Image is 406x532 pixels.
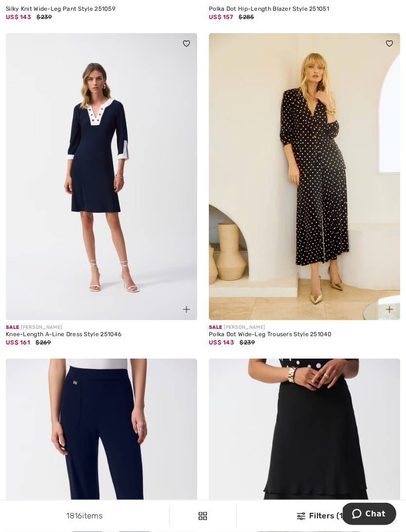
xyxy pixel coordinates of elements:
img: Filters [297,513,305,520]
span: $269 [36,340,51,346]
div: [PERSON_NAME] [6,324,197,332]
img: plus_v2.svg [386,306,393,313]
iframe: Opens a widget where you can chat to one of our agents [343,503,396,527]
span: Sale [6,325,19,331]
div: Filters (1) [242,510,400,522]
span: 1816 [66,511,82,520]
img: heart_black_full.svg [183,41,190,47]
div: Silky Knit Wide-Leg Pant Style 251059 [6,6,197,13]
span: $239 [240,340,255,346]
img: Filters [199,512,207,520]
span: US$ 157 [209,14,233,21]
img: plus_v2.svg [183,306,190,313]
span: US$ 143 [6,14,31,21]
span: $285 [239,14,254,21]
span: US$ 161 [6,340,30,346]
div: Knee-Length A-Line Dress Style 251046 [6,332,197,339]
div: Polka Dot Wide-Leg Trousers Style 251040 [209,332,400,339]
img: Knee-Length A-Line Dress Style 251046. Midnight Blue/Vanilla [6,34,197,321]
div: Polka Dot Hip-Length Blazer Style 251051 [209,6,400,13]
span: $239 [37,14,52,21]
img: Polka Dot Wide-Leg Trousers Style 251040. Black/Vanilla [209,34,400,321]
span: US$ 143 [209,340,234,346]
div: [PERSON_NAME] [209,324,400,332]
img: heart_black_full.svg [386,41,393,47]
span: Sale [209,325,222,331]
